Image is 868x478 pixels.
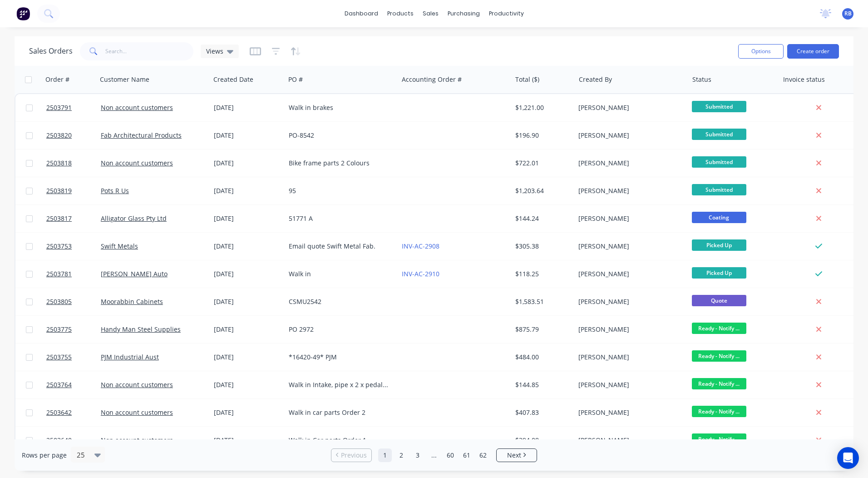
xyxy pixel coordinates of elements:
[402,242,439,250] a: INV-AC-2908
[289,159,390,168] div: Bike frame parts 2 Colours
[101,242,138,250] a: Swift Metals
[46,380,72,389] span: 2503764
[46,297,72,306] span: 2503805
[214,380,281,389] div: [DATE]
[515,380,568,389] div: $144.85
[444,448,457,462] a: Page 60
[289,103,390,112] div: Walk in brakes
[46,269,72,279] span: 2503781
[46,436,72,445] span: 2503640
[692,350,746,362] span: Ready - Notify ...
[214,214,281,223] div: [DATE]
[692,267,746,279] span: Picked Up
[331,451,371,460] a: Previous page
[515,269,568,279] div: $118.25
[460,448,473,462] a: Page 61
[515,436,568,445] div: $394.08
[213,75,253,84] div: Created Date
[578,242,679,251] div: [PERSON_NAME]
[411,448,424,462] a: Page 3
[46,399,101,426] a: 2503642
[578,408,679,417] div: [PERSON_NAME]
[45,75,69,84] div: Order #
[515,353,568,362] div: $484.00
[783,75,825,84] div: Invoice status
[327,448,541,462] ul: Pagination
[214,325,281,334] div: [DATE]
[692,239,746,251] span: Picked Up
[578,436,679,445] div: [PERSON_NAME]
[395,448,408,462] a: Page 2
[692,212,746,223] span: Coating
[46,344,101,371] a: 2503755
[340,7,383,20] a: dashboard
[515,131,568,140] div: $196.90
[443,7,484,20] div: purchasing
[427,448,441,462] a: Jump forward
[46,325,72,334] span: 2503775
[692,156,746,168] span: Submitted
[22,451,67,460] span: Rows per page
[46,408,72,417] span: 2503642
[578,297,679,306] div: [PERSON_NAME]
[844,10,852,18] span: RB
[692,433,746,445] span: Ready - Notify ...
[515,186,568,195] div: $1,203.64
[105,42,194,60] input: Search...
[402,269,439,278] a: INV-AC-2910
[46,353,72,362] span: 2503755
[46,186,72,195] span: 2503819
[515,214,568,223] div: $144.24
[578,186,679,195] div: [PERSON_NAME]
[578,131,679,140] div: [PERSON_NAME]
[289,131,390,140] div: PO-8542
[101,186,129,195] a: Pots R Us
[46,260,101,288] a: 2503781
[46,205,101,232] a: 2503817
[46,131,72,140] span: 2503820
[46,242,72,251] span: 2503753
[214,436,281,445] div: [DATE]
[515,297,568,306] div: $1,583.51
[289,297,390,306] div: CSMU2542
[579,75,612,84] div: Created By
[46,103,72,112] span: 2503791
[738,44,784,59] button: Options
[692,406,746,417] span: Ready - Notify ...
[46,233,101,260] a: 2503753
[101,103,173,112] a: Non account customers
[214,242,281,251] div: [DATE]
[692,129,746,140] span: Submitted
[29,47,73,55] h1: Sales Orders
[101,353,159,361] a: PJM Industrial Aust
[101,436,173,444] a: Non account customers
[289,186,390,195] div: 95
[578,214,679,223] div: [PERSON_NAME]
[289,353,390,362] div: *16420-49* PJM
[206,46,223,56] span: Views
[515,408,568,417] div: $407.83
[578,353,679,362] div: [PERSON_NAME]
[214,103,281,112] div: [DATE]
[214,297,281,306] div: [DATE]
[289,269,390,279] div: Walk in
[578,159,679,168] div: [PERSON_NAME]
[46,177,101,204] a: 2503819
[289,436,390,445] div: Walk in Car parts Order 1
[378,448,392,462] a: Page 1 is your current page
[46,427,101,454] a: 2503640
[418,7,443,20] div: sales
[515,75,539,84] div: Total ($)
[101,380,173,389] a: Non account customers
[692,323,746,334] span: Ready - Notify ...
[578,269,679,279] div: [PERSON_NAME]
[101,269,168,278] a: [PERSON_NAME] Auto
[214,159,281,168] div: [DATE]
[46,94,101,121] a: 2503791
[484,7,528,20] div: productivity
[476,448,490,462] a: Page 62
[692,75,711,84] div: Status
[787,44,839,59] button: Create order
[289,408,390,417] div: Walk in car parts Order 2
[692,184,746,195] span: Submitted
